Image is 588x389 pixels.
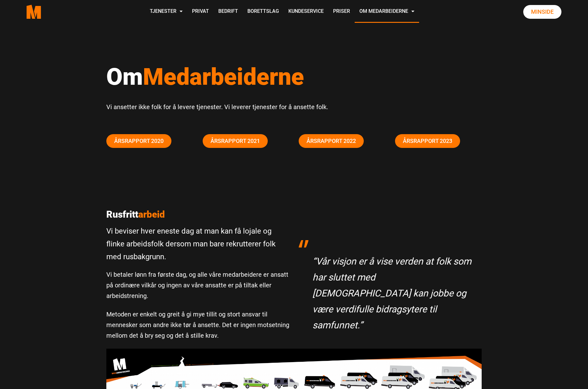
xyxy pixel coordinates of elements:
a: Tjenester [145,1,187,23]
a: Borettslag [243,1,284,23]
p: Metoden er enkelt og greit å gi mye tillit og stort ansvar til mennesker som andre ikke tør å ans... [106,309,289,341]
p: Vi beviser hver eneste dag at man kan få lojale og flinke arbeidsfolk dersom man bare rekrutterer... [106,225,289,263]
a: Årsrapport 2020 [106,134,171,148]
span: Medarbeiderne [143,63,304,90]
a: Om Medarbeiderne [355,1,419,23]
p: Vi ansetter ikke folk for å levere tjenester. Vi leverer tjenester for å ansette folk. [106,102,482,112]
a: Årsrapport 2023 [395,134,460,148]
p: “Vår visjon er å vise verden at folk som har sluttet med [DEMOGRAPHIC_DATA] kan jobbe og være ver... [312,253,475,333]
p: Vi betaler lønn fra første dag, og alle våre medarbeidere er ansatt på ordinære vilkår og ingen a... [106,269,289,301]
a: Minside [523,5,561,19]
span: arbeid [138,209,165,220]
h1: Om [106,63,482,91]
a: Priser [328,1,355,23]
a: Kundeservice [284,1,328,23]
a: Årsrapport 2021 [203,134,268,148]
p: Rusfritt [106,209,289,220]
a: Privat [187,1,214,23]
a: Årsrapport 2022 [299,134,364,148]
a: Bedrift [214,1,243,23]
